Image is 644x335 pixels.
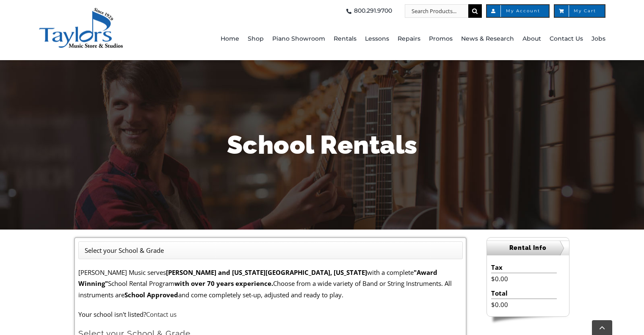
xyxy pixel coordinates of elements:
li: $0.00 [491,273,557,284]
a: My Account [486,4,550,18]
h2: Rental Info [487,241,569,255]
a: taylors-music-store-west-chester [39,6,123,15]
input: Search [468,4,482,18]
span: Rentals [334,32,357,46]
li: $0.00 [491,299,557,310]
span: Home [221,32,239,46]
a: Home [221,18,239,60]
span: Contact Us [550,32,583,46]
span: 800.291.9700 [354,4,392,18]
li: Tax [491,262,557,273]
span: My Account [495,9,540,13]
a: Jobs [591,18,605,60]
span: Repairs [398,32,420,46]
strong: School Approved [124,291,178,299]
nav: Top Right [186,4,605,18]
a: Promos [429,18,453,60]
p: [PERSON_NAME] Music serves with a complete School Rental Program Choose from a wide variety of Ba... [78,267,463,300]
strong: [PERSON_NAME] and [US_STATE][GEOGRAPHIC_DATA], [US_STATE] [166,268,367,277]
h1: School Rentals [75,127,570,163]
p: Your school isn't listed? [78,309,463,320]
a: About [522,18,541,60]
a: Lessons [365,18,389,60]
a: Rentals [334,18,357,60]
a: Repairs [398,18,420,60]
span: Lessons [365,32,389,46]
img: sidebar-footer.png [486,317,569,324]
a: Shop [248,18,264,60]
span: Piano Showroom [272,32,325,46]
a: Contact us [146,310,177,318]
a: News & Research [461,18,514,60]
li: Select your School & Grade [85,245,164,256]
a: My Cart [554,4,605,18]
a: Contact Us [550,18,583,60]
span: News & Research [461,32,514,46]
nav: Main Menu [186,18,605,60]
input: Search Products... [405,4,468,18]
li: Total [491,288,557,299]
span: Shop [248,32,264,46]
span: About [522,32,541,46]
span: My Cart [563,9,596,13]
a: Piano Showroom [272,18,325,60]
a: 800.291.9700 [344,4,392,18]
strong: with over 70 years experience. [174,279,273,288]
span: Jobs [591,32,605,46]
span: Promos [429,32,453,46]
